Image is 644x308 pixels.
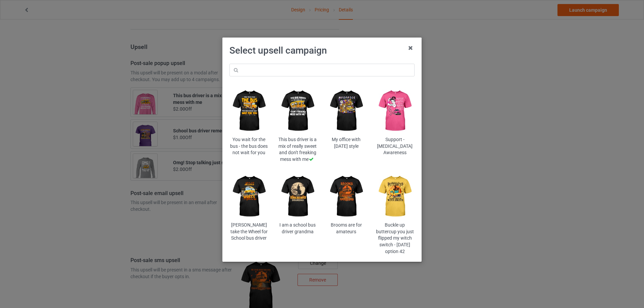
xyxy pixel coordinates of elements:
[327,136,366,149] div: My office with [DATE] style
[278,136,317,163] div: This bus driver is a mix of really sweet and don't freaking mess with me
[278,222,317,235] div: I am a school bus driver grandma
[229,136,269,156] div: You wait for the bus - the bus does not wait for you
[375,222,415,255] div: Buckle up buttercup you just flipped my witch switch - [DATE] option 42
[375,136,415,156] div: Support - [MEDICAL_DATA] Awareness
[229,45,415,57] h1: Select upsell campaign
[327,222,366,235] div: Brooms are for amateurs
[229,222,269,242] div: [PERSON_NAME] take the Wheel for School bus driver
